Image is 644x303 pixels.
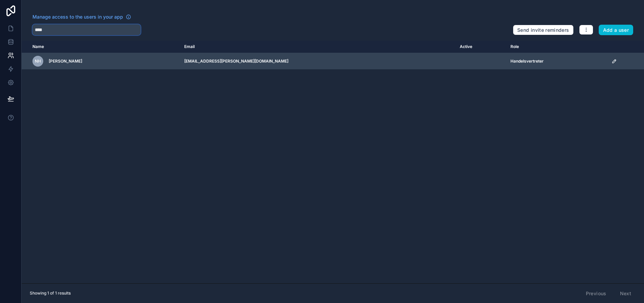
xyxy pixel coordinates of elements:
[599,25,634,36] button: Add a user
[22,41,644,283] div: scrollable content
[35,59,41,64] span: NH
[22,41,180,53] th: Name
[510,59,544,64] span: Handelsvertreter
[456,41,506,53] th: Active
[30,290,71,296] span: Showing 1 of 1 results
[49,59,82,64] span: [PERSON_NAME]
[32,14,123,20] span: Manage access to the users in your app
[32,14,131,20] a: Manage access to the users in your app
[513,25,573,36] button: Send invite reminders
[180,53,456,70] td: [EMAIL_ADDRESS][PERSON_NAME][DOMAIN_NAME]
[506,41,607,53] th: Role
[180,41,456,53] th: Email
